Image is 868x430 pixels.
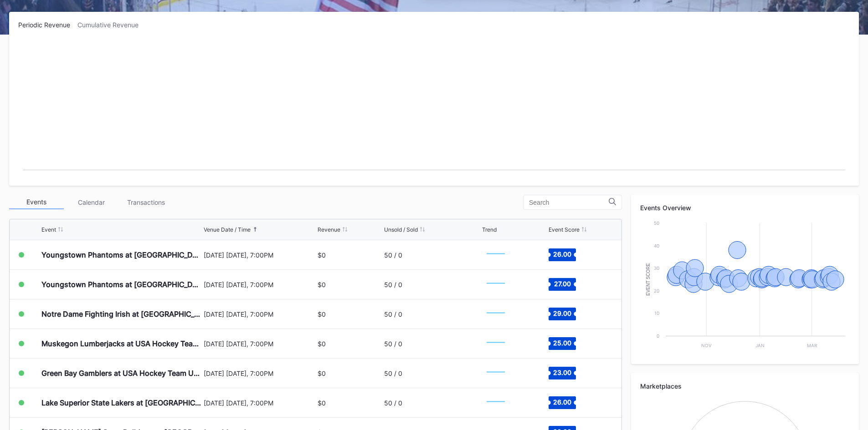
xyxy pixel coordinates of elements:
svg: Chart title [482,332,509,355]
text: 30 [654,265,659,271]
text: 50 [654,220,659,226]
div: Unsold / Sold [384,226,418,233]
svg: Chart title [482,303,509,325]
div: $0 [318,369,326,377]
div: [DATE] [DATE], 7:00PM [204,281,316,288]
div: Lake Superior State Lakers at [GEOGRAPHIC_DATA] Hockey NTDP U-18 [41,398,201,407]
div: Venue Date / Time [204,226,251,233]
div: Notre Dame Fighting Irish at [GEOGRAPHIC_DATA] Hockey NTDP U-18 [41,309,201,319]
div: $0 [318,251,326,259]
div: Event Score [549,226,580,233]
text: 10 [654,310,659,316]
div: Cumulative Revenue [77,21,146,29]
div: Muskegon Lumberjacks at USA Hockey Team U-17 [41,339,201,348]
div: Marketplaces [640,382,850,390]
svg: Chart title [482,273,509,296]
text: Event Score [646,263,651,296]
div: Green Bay Gamblers at USA Hockey Team U-17 [41,369,201,378]
div: Youngstown Phantoms at [GEOGRAPHIC_DATA] Hockey NTDP U-18 [41,250,201,259]
div: 50 / 0 [384,399,402,407]
div: Trend [482,226,497,233]
div: $0 [318,310,326,318]
svg: Chart title [640,218,850,355]
div: 50 / 0 [384,281,402,288]
div: 50 / 0 [384,340,402,348]
div: $0 [318,399,326,407]
div: [DATE] [DATE], 7:00PM [204,340,316,348]
text: 27.00 [554,280,570,288]
div: Events [9,195,64,209]
text: 20 [654,288,659,293]
svg: Chart title [482,391,509,414]
svg: Chart title [18,40,850,177]
text: 40 [654,243,659,248]
div: 50 / 0 [384,369,402,377]
div: Calendar [64,195,118,209]
text: 25.00 [553,339,571,347]
div: Events Overview [640,204,850,212]
text: Nov [701,343,712,348]
svg: Chart title [482,243,509,266]
div: Transactions [118,195,173,209]
div: Periodic Revenue [18,21,77,29]
div: [DATE] [DATE], 7:00PM [204,369,316,377]
div: 50 / 0 [384,310,402,318]
text: Mar [807,343,817,348]
div: Youngstown Phantoms at [GEOGRAPHIC_DATA] Hockey NTDP U-18 [41,280,201,289]
text: 26.00 [553,398,571,406]
div: $0 [318,340,326,348]
input: Search [529,199,609,206]
text: 26.00 [553,250,571,258]
svg: Chart title [482,362,509,384]
text: 0 [657,333,659,339]
text: 29.00 [553,309,571,317]
div: [DATE] [DATE], 7:00PM [204,251,316,259]
text: Jan [755,343,765,348]
div: Revenue [318,226,340,233]
div: Event [41,226,56,233]
div: [DATE] [DATE], 7:00PM [204,399,316,407]
div: 50 / 0 [384,251,402,259]
div: $0 [318,281,326,288]
text: 23.00 [553,369,571,376]
div: [DATE] [DATE], 7:00PM [204,310,316,318]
